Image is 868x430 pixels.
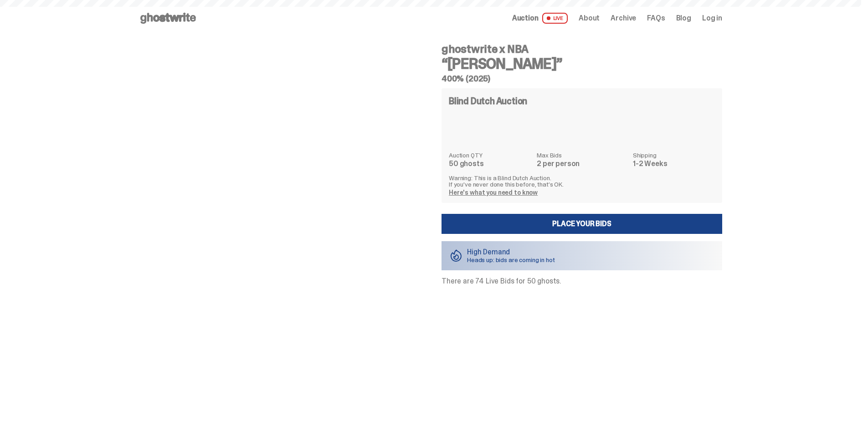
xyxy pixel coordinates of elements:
dd: 1-2 Weeks [633,160,715,167]
dd: 50 ghosts [449,160,531,167]
p: High Demand [467,248,555,256]
a: Archive [611,15,636,22]
h5: 400% (2025) [442,75,722,83]
dd: 2 per person [537,160,627,167]
a: Blog [676,15,691,22]
h4: ghostwrite x NBA [442,44,722,55]
a: FAQs [647,15,665,22]
a: Log in [702,15,722,22]
a: About [579,15,600,22]
p: Warning: This is a Blind Dutch Auction. If you’ve never done this before, that’s OK. [449,175,715,187]
p: Heads up: bids are coming in hot [467,257,555,263]
a: Auction LIVE [512,13,568,24]
h4: Blind Dutch Auction [449,96,527,106]
h3: “[PERSON_NAME]” [442,56,722,71]
span: Auction [512,15,539,22]
a: Place your Bids [442,214,722,234]
dt: Max Bids [537,152,627,158]
span: LIVE [542,13,568,24]
p: There are 74 Live Bids for 50 ghosts. [442,278,722,285]
a: Here's what you need to know [449,188,538,197]
dt: Auction QTY [449,152,531,158]
dt: Shipping [633,152,715,158]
